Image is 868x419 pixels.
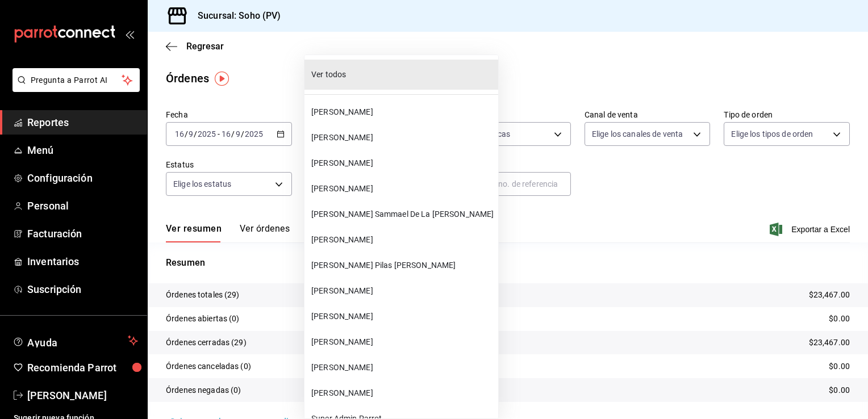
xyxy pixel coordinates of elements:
span: [PERSON_NAME] [311,311,494,322]
span: [PERSON_NAME] [311,387,494,399]
span: [PERSON_NAME] [311,285,494,297]
img: Tooltip marker [215,72,229,86]
span: [PERSON_NAME] [311,183,494,195]
span: [PERSON_NAME] [311,132,494,144]
span: [PERSON_NAME] [311,106,494,118]
span: [PERSON_NAME] Sammael De La [PERSON_NAME] [311,208,494,220]
span: [PERSON_NAME] [311,234,494,246]
span: [PERSON_NAME] [311,336,494,348]
span: [PERSON_NAME] Pilas [PERSON_NAME] [311,259,494,271]
span: Ver todos [311,69,494,81]
span: [PERSON_NAME] [311,362,494,374]
span: [PERSON_NAME] [311,157,494,169]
